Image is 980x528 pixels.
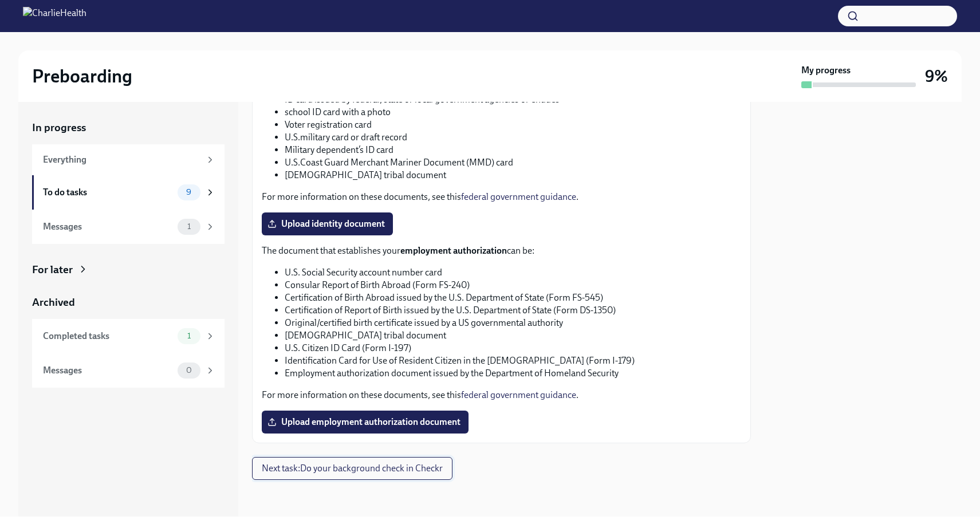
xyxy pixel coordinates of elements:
[32,120,225,135] a: In progress
[32,295,225,310] a: Archived
[285,106,741,119] li: school ID card with a photo
[285,317,741,329] li: Original/certified birth certificate issued by a US governmental authority
[801,64,851,77] strong: My progress
[270,218,385,230] span: Upload identity document
[285,329,741,342] li: [DEMOGRAPHIC_DATA] tribal document
[179,188,198,196] span: 9
[461,389,576,400] a: federal government guidance
[43,186,173,199] div: To do tasks
[32,353,225,388] a: Messages0
[262,245,741,257] p: The document that establishes your can be:
[262,212,393,235] label: Upload identity document
[252,457,452,480] button: Next task:Do your background check in Checkr
[461,191,576,202] a: federal government guidance
[179,366,199,375] span: 0
[262,191,741,203] p: For more information on these documents, see this .
[32,262,73,277] div: For later
[262,389,741,401] p: For more information on these documents, see this .
[23,7,86,25] img: CharlieHealth
[285,144,741,156] li: Military dependent’s ID card
[43,364,173,377] div: Messages
[285,156,741,169] li: U.S.Coast Guard Merchant Mariner Document (MMD) card
[285,169,741,182] li: [DEMOGRAPHIC_DATA] tribal document
[285,119,741,131] li: Voter registration card
[285,291,741,304] li: Certification of Birth Abroad issued by the U.S. Department of State (Form FS-545)
[180,222,198,231] span: 1
[32,319,225,353] a: Completed tasks1
[43,330,173,342] div: Completed tasks
[285,304,741,317] li: Certification of Report of Birth issued by the U.S. Department of State (Form DS-1350)
[285,354,741,367] li: Identification Card for Use of Resident Citizen in the [DEMOGRAPHIC_DATA] (Form I-179)
[43,220,173,233] div: Messages
[285,131,741,144] li: U.S.military card or draft record
[32,262,225,277] a: For later
[285,266,741,279] li: U.S. Social Security account number card
[32,144,225,175] a: Everything
[285,342,741,354] li: U.S. Citizen ID Card (Form I-197)
[32,175,225,210] a: To do tasks9
[400,245,507,256] strong: employment authorization
[262,463,443,474] span: Next task : Do your background check in Checkr
[32,65,132,88] h2: Preboarding
[180,332,198,340] span: 1
[925,66,948,86] h3: 9%
[285,367,741,380] li: Employment authorization document issued by the Department of Homeland Security
[285,279,741,291] li: Consular Report of Birth Abroad (Form FS-240)
[32,210,225,244] a: Messages1
[43,153,200,166] div: Everything
[262,411,469,434] label: Upload employment authorization document
[270,416,461,428] span: Upload employment authorization document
